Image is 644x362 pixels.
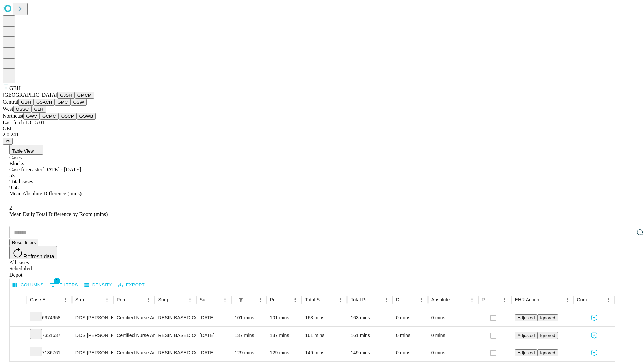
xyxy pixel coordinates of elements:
button: GSWB [77,113,96,120]
span: 53 [9,173,15,178]
button: Adjusted [515,349,537,356]
div: 0 mins [396,344,425,361]
button: Sort [408,295,417,304]
button: Sort [327,295,336,304]
div: 101 mins [270,309,299,326]
button: Menu [61,295,70,304]
button: OSSC [13,106,32,113]
span: 9.58 [9,185,19,190]
div: [DATE] [200,344,228,361]
div: Absolute Difference [431,297,457,302]
button: GMC [55,99,70,106]
button: GMCM [75,92,94,99]
div: 0 mins [431,344,475,361]
button: GBH [18,99,34,106]
span: @ [5,139,10,144]
div: Case Epic Id [30,297,51,302]
button: Show filters [48,280,80,290]
div: 2.0.241 [3,132,641,138]
div: 163 mins [351,309,389,326]
div: DDS [PERSON_NAME] K Dds [75,327,110,344]
div: 137 mins [270,327,299,344]
button: Sort [281,295,290,304]
span: Ignored [540,333,555,338]
button: Menu [102,295,112,304]
button: Menu [144,295,153,304]
span: Reset filters [12,240,36,245]
div: 101 mins [235,309,263,326]
div: 129 mins [235,344,263,361]
button: Sort [52,295,61,304]
div: Certified Nurse Anesthetist [117,344,151,361]
button: Sort [458,295,467,304]
button: Menu [562,295,572,304]
div: Total Scheduled Duration [305,297,326,302]
div: Surgery Date [200,297,210,302]
button: GWV [23,113,40,120]
button: OSW [71,99,87,106]
button: Adjusted [515,314,537,321]
button: Table View [9,145,43,155]
button: Menu [185,295,195,304]
button: Ignored [537,332,558,339]
button: Sort [594,295,604,304]
button: Sort [176,295,185,304]
div: 0 mins [431,327,475,344]
span: Ignored [540,350,555,355]
button: Sort [93,295,102,304]
div: 6974958 [30,309,69,326]
button: Density [83,280,114,290]
button: OSCP [59,113,77,120]
button: Sort [246,295,256,304]
button: @ [3,138,13,145]
div: RESIN BASED COMPOSITE 2 SURFACES, POSTERIOR [158,344,193,361]
button: GCMC [40,113,59,120]
div: DDS [PERSON_NAME] K Dds [75,309,110,326]
span: Adjusted [517,333,535,338]
button: GSACH [34,99,55,106]
span: West [3,106,13,112]
div: [DATE] [200,309,228,326]
button: GJSH [57,92,75,99]
div: RESIN BASED COMPOSITE 1 SURFACE, POSTERIOR [158,309,193,326]
div: Predicted In Room Duration [270,297,281,302]
div: 137 mins [235,327,263,344]
div: Primary Service [117,297,133,302]
button: Menu [500,295,509,304]
span: [DATE] - [DATE] [42,167,81,172]
button: Menu [256,295,265,304]
span: Northeast [3,113,23,119]
button: Ignored [537,349,558,356]
span: 2 [9,205,12,211]
span: [GEOGRAPHIC_DATA] [3,92,57,98]
div: 0 mins [431,309,475,326]
button: Expand [13,312,23,324]
button: GLH [31,106,46,113]
span: Case forecaster [9,167,42,172]
button: Sort [491,295,500,304]
span: Adjusted [517,350,535,355]
button: Menu [467,295,477,304]
span: Mean Absolute Difference (mins) [9,191,82,196]
button: Reset filters [9,239,38,246]
span: Ignored [540,315,555,320]
div: 1 active filter [236,295,246,304]
div: 161 mins [351,327,389,344]
button: Menu [417,295,426,304]
button: Menu [604,295,613,304]
div: 7351637 [30,327,69,344]
button: Expand [13,347,23,359]
div: 0 mins [396,327,425,344]
div: Total Predicted Duration [351,297,372,302]
div: Surgery Name [158,297,175,302]
button: Sort [134,295,144,304]
span: Adjusted [517,315,535,320]
div: 129 mins [270,344,299,361]
div: Difference [396,297,407,302]
span: Total cases [9,179,33,184]
span: Table View [12,148,34,154]
div: RESIN BASED COMPOSITE 3 SURFACES, POSTERIOR [158,327,193,344]
button: Menu [220,295,230,304]
span: GBH [9,85,21,91]
button: Sort [372,295,382,304]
